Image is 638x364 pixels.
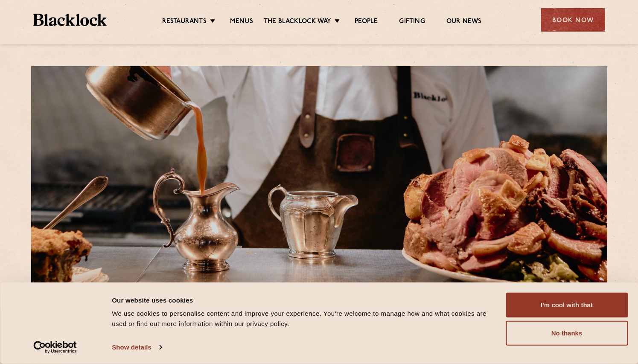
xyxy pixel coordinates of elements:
a: Menus [230,17,253,27]
a: Usercentrics Cookiebot - opens in a new window [18,341,93,354]
div: Our website uses cookies [112,295,496,305]
a: Restaurants [162,17,207,27]
button: I'm cool with that [506,293,628,317]
a: Gifting [399,17,425,27]
div: We use cookies to personalise content and improve your experience. You're welcome to manage how a... [112,309,496,329]
div: Book Now [541,8,605,32]
button: No thanks [506,321,628,346]
a: The Blacklock Way [264,17,331,27]
a: Show details [112,341,161,354]
img: BL_Textured_Logo-footer-cropped.svg [33,14,107,26]
a: People [355,17,378,27]
a: Our News [446,17,482,27]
